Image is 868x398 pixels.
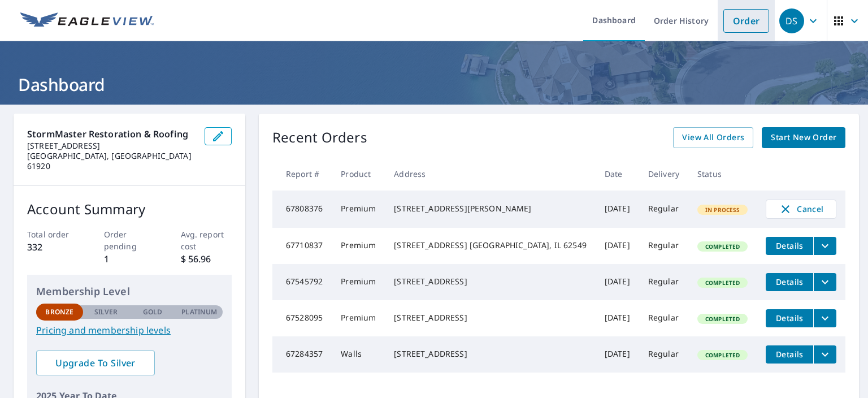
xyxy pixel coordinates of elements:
[272,264,332,300] td: 67545792
[639,228,688,264] td: Regular
[639,336,688,373] td: Regular
[27,141,196,151] p: [STREET_ADDRESS]
[332,264,385,300] td: Premium
[181,228,232,252] p: Avg. report cost
[27,199,232,219] p: Account Summary
[45,307,73,317] p: Bronze
[272,336,332,373] td: 67284357
[394,348,587,360] div: [STREET_ADDRESS]
[332,191,385,228] td: Premium
[36,351,155,375] a: Upgrade To Silver
[639,157,688,191] th: Delivery
[639,300,688,336] td: Regular
[698,243,747,250] span: Completed
[27,127,196,141] p: StormMaster Restoration & Roofing
[778,202,824,216] span: Cancel
[596,228,639,264] td: [DATE]
[394,312,587,323] div: [STREET_ADDRESS]
[332,228,385,264] td: Premium
[596,157,639,191] th: Date
[36,284,223,299] p: Membership Level
[596,264,639,300] td: [DATE]
[596,336,639,373] td: [DATE]
[36,323,223,337] a: Pricing and membership levels
[596,191,639,228] td: [DATE]
[673,127,753,148] a: View All Orders
[394,203,587,214] div: [STREET_ADDRESS][PERSON_NAME]
[771,131,836,145] span: Start New Order
[104,228,155,252] p: Order pending
[94,307,118,317] p: Silver
[688,157,757,191] th: Status
[104,252,155,266] p: 1
[772,313,806,323] span: Details
[698,315,747,323] span: Completed
[766,345,813,364] button: detailsBtn-67284357
[813,309,836,327] button: filesDropdownBtn-67528095
[766,309,813,327] button: detailsBtn-67528095
[698,279,747,287] span: Completed
[639,191,688,228] td: Regular
[766,200,836,219] button: Cancel
[181,252,232,266] p: $ 56.96
[813,237,836,255] button: filesDropdownBtn-67710837
[813,273,836,291] button: filesDropdownBtn-67545792
[272,300,332,336] td: 67528095
[772,276,806,287] span: Details
[813,345,836,364] button: filesDropdownBtn-67284357
[14,73,854,96] h1: Dashboard
[772,240,806,251] span: Details
[698,351,747,359] span: Completed
[181,307,217,317] p: Platinum
[27,228,79,240] p: Total order
[332,300,385,336] td: Premium
[143,307,162,317] p: Gold
[772,349,806,360] span: Details
[272,127,367,148] p: Recent Orders
[332,336,385,373] td: Walls
[766,237,813,255] button: detailsBtn-67710837
[27,240,79,254] p: 332
[698,206,747,214] span: In Process
[27,151,196,171] p: [GEOGRAPHIC_DATA], [GEOGRAPHIC_DATA] 61920
[272,228,332,264] td: 67710837
[272,157,332,191] th: Report #
[779,8,804,33] div: DS
[272,191,332,228] td: 67808376
[723,9,769,33] a: Order
[596,300,639,336] td: [DATE]
[20,12,154,29] img: EV Logo
[682,131,744,145] span: View All Orders
[394,240,587,251] div: [STREET_ADDRESS] [GEOGRAPHIC_DATA], IL 62549
[639,264,688,300] td: Regular
[385,157,596,191] th: Address
[332,157,385,191] th: Product
[766,273,813,291] button: detailsBtn-67545792
[762,127,845,148] a: Start New Order
[45,357,146,369] span: Upgrade To Silver
[394,276,587,287] div: [STREET_ADDRESS]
